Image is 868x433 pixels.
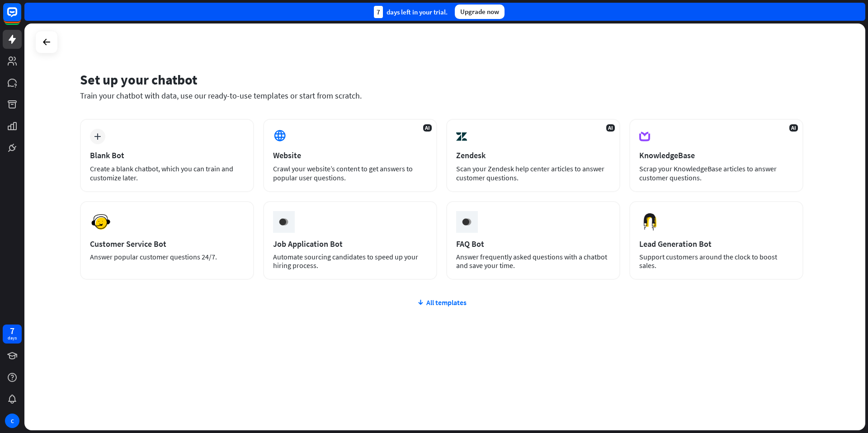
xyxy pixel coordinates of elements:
[5,414,19,428] div: C
[10,327,14,335] div: 7
[374,6,448,18] div: days left in your trial.
[3,325,22,344] a: 7 days
[8,335,17,341] div: days
[455,5,505,19] div: Upgrade now
[374,6,383,18] div: 7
